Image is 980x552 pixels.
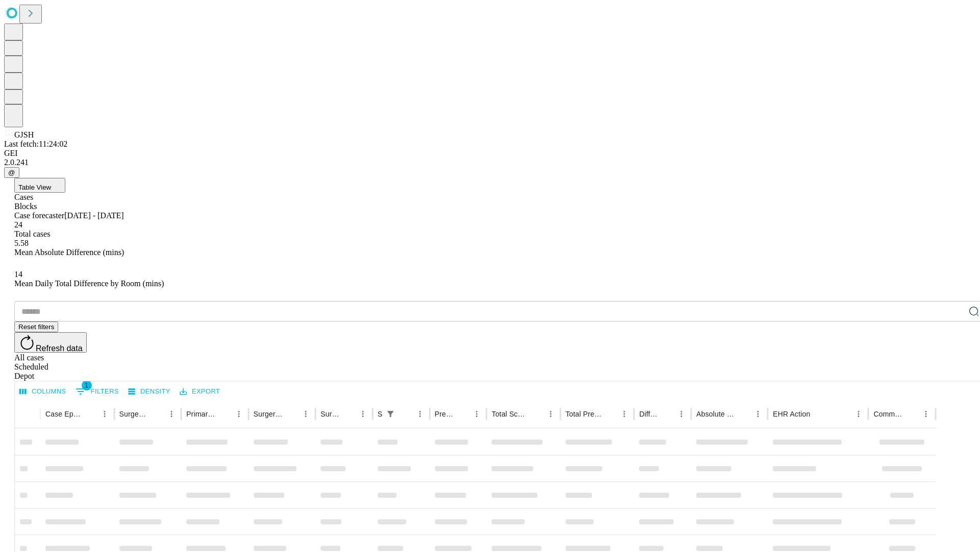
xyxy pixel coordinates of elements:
div: Difference [639,410,659,418]
button: Menu [851,407,866,421]
button: Menu [97,407,112,421]
button: Sort [83,407,97,421]
button: Show filters [73,383,121,400]
div: Surgery Date [321,410,340,418]
button: Sort [904,407,919,421]
span: [DATE] - [DATE] [64,211,124,220]
span: Table View [18,183,51,191]
span: 24 [14,220,22,229]
button: Sort [660,407,674,421]
button: @ [4,167,19,178]
div: 2.0.241 [4,158,976,167]
span: Mean Daily Total Difference by Room (mins) [14,279,164,288]
button: Select columns [17,384,69,400]
button: Menu [232,407,246,421]
div: EHR Action [773,410,810,418]
button: Menu [356,407,370,421]
div: 1 active filter [383,407,398,421]
div: Comments [873,410,903,418]
span: Mean Absolute Difference (mins) [14,248,124,257]
button: Sort [284,407,299,421]
button: Sort [737,407,751,421]
span: 14 [14,270,22,279]
button: Menu [164,407,179,421]
button: Menu [470,407,484,421]
span: Reset filters [18,323,54,331]
button: Menu [299,407,313,421]
button: Sort [603,407,617,421]
button: Sort [455,407,470,421]
button: Refresh data [14,332,87,353]
div: Surgeon Name [119,410,149,418]
div: Scheduled In Room Duration [378,410,382,418]
button: Menu [919,407,933,421]
div: GEI [4,149,976,158]
button: Reset filters [14,321,58,332]
div: Case Epic Id [45,410,82,418]
button: Sort [341,407,356,421]
button: Sort [150,407,164,421]
button: Show filters [383,407,398,421]
span: Total cases [14,229,50,238]
div: Total Scheduled Duration [492,410,528,418]
button: Sort [529,407,544,421]
div: Surgery Name [254,410,283,418]
div: Absolute Difference [696,410,736,418]
button: Sort [811,407,825,421]
button: Menu [751,407,765,421]
button: Export [177,384,223,400]
button: Density [126,384,173,400]
button: Sort [217,407,232,421]
button: Menu [674,407,689,421]
span: Last fetch: 11:24:02 [4,140,67,148]
span: 1 [82,380,92,390]
button: Menu [544,407,558,421]
span: 5.58 [14,239,29,247]
div: Predicted In Room Duration [435,410,455,418]
span: Case forecaster [14,211,64,220]
span: Refresh data [36,344,83,353]
div: Primary Service [186,410,216,418]
span: GJSH [14,130,34,139]
div: Total Predicted Duration [566,410,602,418]
span: @ [8,169,15,176]
button: Menu [617,407,631,421]
button: Menu [413,407,427,421]
button: Sort [399,407,413,421]
button: Table View [14,178,65,193]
